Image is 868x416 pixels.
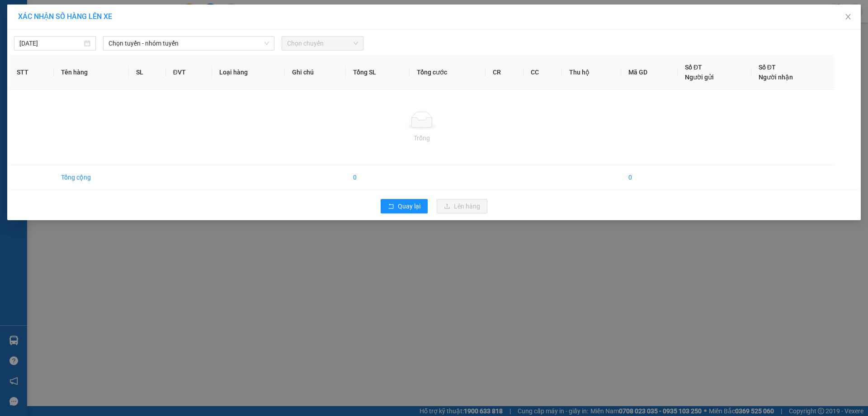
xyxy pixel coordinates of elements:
th: Ghi chú [285,55,346,90]
span: Chọn tuyến - nhóm tuyến [108,37,269,50]
button: uploadLên hàng [437,199,487,213]
th: Thu hộ [562,55,621,90]
span: Số ĐT [759,64,776,71]
th: SL [129,55,165,90]
th: Tổng SL [346,55,410,90]
input: 11/09/2025 [19,38,82,48]
td: 0 [621,165,678,190]
th: CC [524,55,562,90]
th: STT [9,55,54,90]
span: XÁC NHẬN SỐ HÀNG LÊN XE [18,12,112,21]
div: Trống [17,133,827,143]
th: Tổng cước [410,55,486,90]
span: Chọn chuyến [287,37,358,50]
td: Tổng cộng [54,165,129,190]
span: Người gửi [685,74,714,81]
span: rollback [388,203,394,210]
td: 0 [346,165,410,190]
span: Số ĐT [685,64,702,71]
th: ĐVT [166,55,212,90]
button: rollbackQuay lại [381,199,428,213]
span: down [264,41,269,46]
span: Người nhận [759,74,793,81]
th: Loại hàng [212,55,285,90]
span: Quay lại [398,201,420,211]
th: Tên hàng [54,55,129,90]
th: CR [486,55,524,90]
span: close [844,13,852,20]
th: Mã GD [621,55,678,90]
button: Close [835,5,861,30]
